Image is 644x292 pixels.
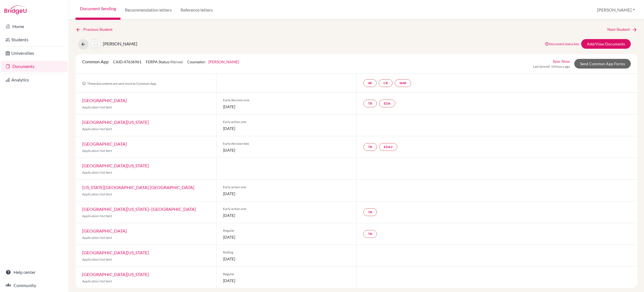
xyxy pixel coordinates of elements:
span: [DATE] [223,256,350,262]
a: Sync Now [553,58,570,64]
span: Application Not Sent [82,127,112,131]
span: [DATE] [223,234,350,240]
a: TR [363,208,377,216]
a: [GEOGRAPHIC_DATA][US_STATE]–[GEOGRAPHIC_DATA] [82,206,196,212]
a: [GEOGRAPHIC_DATA] [82,228,127,233]
a: Students [1,34,68,45]
a: Documents [1,61,68,72]
span: Regular [223,228,350,233]
span: Application Not Sent [82,192,112,196]
span: [PERSON_NAME] [103,41,137,46]
span: FERPA Status: [146,59,183,64]
span: Counselor: [187,59,239,64]
a: Help center [1,267,68,278]
span: Application Not Sent [82,149,112,153]
a: Send Common App Forms [574,59,631,69]
a: [PERSON_NAME] [208,59,239,64]
a: Add/View Documents [581,39,631,49]
a: Home [1,21,68,32]
a: TR [363,143,377,151]
span: Early decision two [223,141,350,146]
a: [GEOGRAPHIC_DATA][US_STATE] [82,272,149,277]
span: Application Not Sent [82,236,112,240]
span: CAID: 47636961 [113,59,141,64]
span: [DATE] [223,104,350,110]
span: [DATE] [223,212,350,218]
a: Universities [1,48,68,59]
a: Community [1,280,68,291]
span: Last Synced: 14 hours ago [533,64,570,69]
a: Document status key [545,42,579,46]
button: [PERSON_NAME] [595,5,637,15]
span: Waived [170,59,183,64]
span: Early action one [223,206,350,211]
span: [DATE] [223,191,350,197]
span: Application Not Sent [82,214,112,218]
a: SR [363,79,377,87]
a: SMR [395,79,411,87]
a: Previous Student [76,26,117,32]
a: [GEOGRAPHIC_DATA][US_STATE] [82,119,149,125]
span: Application Not Sent [82,279,112,283]
span: These documents are sent once to Common App [82,81,156,86]
span: Common App [82,59,109,64]
a: TR [363,100,377,107]
a: EDA [379,100,395,107]
a: [GEOGRAPHIC_DATA][US_STATE] [82,250,149,255]
span: [DATE] [223,278,350,283]
a: CR [379,79,393,87]
img: Bridge-U [4,6,26,14]
span: Early action one [223,185,350,190]
a: [GEOGRAPHIC_DATA] [82,141,127,146]
span: Application Not Sent [82,105,112,109]
span: Rolling [223,250,350,255]
span: [DATE] [223,147,350,153]
a: [US_STATE][GEOGRAPHIC_DATA] [GEOGRAPHIC_DATA] [82,185,194,190]
span: Regular [223,272,350,277]
a: [GEOGRAPHIC_DATA][US_STATE] [82,163,149,168]
span: Application Not Sent [82,257,112,261]
span: Early action one [223,119,350,124]
a: [GEOGRAPHIC_DATA] [82,98,127,103]
a: EDA2 [379,143,397,151]
a: Next Student [607,26,637,32]
span: [DATE] [223,125,350,131]
a: TR [363,230,377,238]
span: Early decision one [223,98,350,103]
a: Analytics [1,74,68,85]
span: Application Not Sent [82,170,112,174]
